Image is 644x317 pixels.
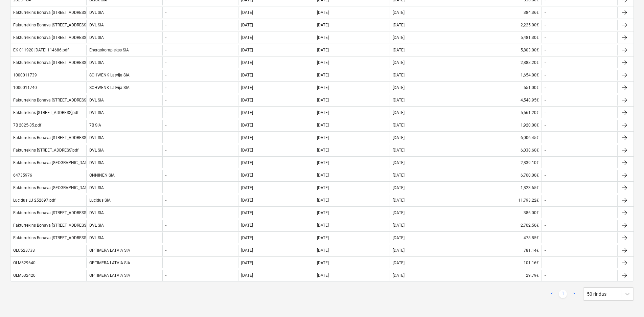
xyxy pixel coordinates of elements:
[466,107,542,118] div: 5,561.20€
[545,98,546,103] div: -
[165,123,166,128] div: -
[13,135,93,140] div: Fakturrekins Bonava [STREET_ADDRESS]pdf
[86,7,162,18] div: DVL SIA
[13,261,36,265] div: OLM529640
[466,270,542,281] div: 29.79€
[466,57,542,68] div: 2,888.20€
[86,132,162,143] div: DVL SIA
[393,185,405,190] div: [DATE]
[466,157,542,168] div: 2,839.10€
[241,148,253,153] div: [DATE]
[545,248,546,253] div: -
[545,198,546,203] div: -
[86,207,162,218] div: DVL SIA
[317,160,329,165] div: [DATE]
[393,60,405,65] div: [DATE]
[466,195,542,206] div: 11,793.22€
[13,148,78,153] div: Fakturrekins [STREET_ADDRESS]pdf
[13,248,35,253] div: OLC523738
[13,35,93,40] div: Fakturrekins Bonava [STREET_ADDRESS]pdf
[13,10,93,15] div: Fakturrekins Bonava [STREET_ADDRESS]pdf
[86,82,162,93] div: SCHWENK Latvija SIA
[393,173,405,178] div: [DATE]
[393,210,405,215] div: [DATE]
[317,210,329,215] div: [DATE]
[165,73,166,77] div: -
[545,210,546,215] div: -
[393,85,405,90] div: [DATE]
[545,135,546,140] div: -
[317,261,329,265] div: [DATE]
[13,185,155,190] div: Fakturrekins Bonava [GEOGRAPHIC_DATA] 08,07,2025 [STREET_ADDRESS]pdf
[86,232,162,243] div: DVL SIA
[165,223,166,228] div: -
[466,145,542,156] div: 6,038.60€
[393,35,405,40] div: [DATE]
[165,135,166,140] div: -
[393,160,405,165] div: [DATE]
[545,35,546,40] div: -
[241,85,253,90] div: [DATE]
[317,198,329,203] div: [DATE]
[317,23,329,27] div: [DATE]
[86,170,162,181] div: ONNINEN SIA
[317,98,329,103] div: [DATE]
[165,98,166,103] div: -
[466,70,542,81] div: 1,654.00€
[393,123,405,128] div: [DATE]
[241,135,253,140] div: [DATE]
[545,185,546,190] div: -
[86,120,162,131] div: 7B SIA
[86,270,162,281] div: OPTIMERA LATVIA SIA
[545,110,546,115] div: -
[393,148,405,153] div: [DATE]
[13,123,41,128] div: 7B 2025-35.pdf
[86,220,162,231] div: DVL SIA
[466,170,542,181] div: 6,700.00€
[86,20,162,30] div: DVL SIA
[86,32,162,43] div: DVL SIA
[13,160,155,165] div: Fakturrekins Bonava [GEOGRAPHIC_DATA] 03,07,2025 [STREET_ADDRESS]pdf
[165,110,166,115] div: -
[165,173,166,178] div: -
[165,85,166,90] div: -
[86,195,162,206] div: Lucidus SIA
[545,148,546,153] div: -
[317,248,329,253] div: [DATE]
[165,198,166,203] div: -
[393,135,405,140] div: [DATE]
[241,210,253,215] div: [DATE]
[165,210,166,215] div: -
[317,123,329,128] div: [DATE]
[86,145,162,156] div: DVL SIA
[13,98,93,103] div: Fakturrekins Bonava [STREET_ADDRESS]pdf
[241,123,253,128] div: [DATE]
[466,45,542,55] div: 5,803.00€
[165,23,166,27] div: -
[393,248,405,253] div: [DATE]
[317,235,329,240] div: [DATE]
[466,132,542,143] div: 6,006.45€
[13,173,32,178] div: 64735976
[317,110,329,115] div: [DATE]
[317,48,329,52] div: [DATE]
[466,245,542,256] div: 781.14€
[393,110,405,115] div: [DATE]
[545,273,546,278] div: -
[86,182,162,193] div: DVL SIA
[241,235,253,240] div: [DATE]
[165,10,166,15] div: -
[393,235,405,240] div: [DATE]
[317,35,329,40] div: [DATE]
[393,198,405,203] div: [DATE]
[165,261,166,265] div: -
[13,23,93,27] div: Fakturrekins Bonava [STREET_ADDRESS]pdf
[13,235,93,240] div: Fakturrekins Bonava [STREET_ADDRESS]pdf
[165,148,166,153] div: -
[466,82,542,93] div: 551.00€
[317,85,329,90] div: [DATE]
[86,70,162,81] div: SCHWENK Latvija SIA
[317,273,329,278] div: [DATE]
[610,285,644,317] iframe: Chat Widget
